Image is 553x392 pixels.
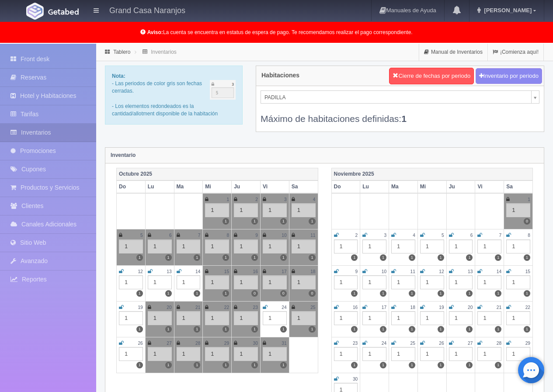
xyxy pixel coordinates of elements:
label: 1 [194,362,200,368]
label: 1 [466,254,473,261]
div: 1 [292,239,316,253]
div: 1 [292,275,316,289]
label: 1 [380,326,386,333]
small: 30 [253,341,258,346]
small: 10 [382,269,386,274]
label: 1 [194,326,200,333]
div: 1 [334,311,358,325]
b: Nota: [112,73,125,79]
label: 1 [380,290,386,297]
label: 1 [165,362,172,368]
div: 1 [449,275,473,289]
small: 27 [167,341,171,346]
b: 1 [401,114,407,124]
div: 1 [449,347,473,361]
small: 2 [355,233,358,238]
small: 27 [468,341,473,346]
h4: Habitaciones [261,72,299,79]
label: 1 [495,290,501,297]
div: 1 [362,239,386,253]
th: Ju [232,180,261,193]
label: 1 [136,290,143,297]
label: 1 [309,326,315,333]
label: 1 [165,326,172,333]
small: 8 [528,233,530,238]
div: 1 [477,275,501,289]
div: 1 [205,275,229,289]
th: Lu [360,180,389,193]
div: 1 [420,275,444,289]
div: 1 [119,275,143,289]
span: [PERSON_NAME] [482,7,532,14]
div: 1 [177,311,201,325]
small: 15 [525,269,530,274]
small: 25 [310,305,315,310]
small: 17 [282,269,286,274]
div: 1 [362,275,386,289]
small: 16 [253,269,258,274]
th: Sa [289,180,318,193]
label: 1 [165,290,172,297]
label: 1 [409,290,415,297]
div: 1 [292,311,316,325]
label: 1 [495,326,501,333]
th: Ma [389,180,418,193]
small: 3 [284,197,287,202]
div: 1 [477,347,501,361]
small: 10 [282,233,286,238]
a: ¡Comienza aquí! [488,44,543,61]
div: 1 [148,311,172,325]
label: 1 [136,362,143,368]
div: 1 [234,311,258,325]
small: 13 [468,269,473,274]
button: Cierre de fechas por periodo [389,68,474,84]
small: 9 [355,269,358,274]
div: 1 [148,275,172,289]
small: 19 [439,305,444,310]
small: 21 [195,305,200,310]
label: 1 [495,362,501,368]
small: 23 [353,341,358,346]
small: 6 [470,233,473,238]
a: Inventarios [151,49,177,55]
small: 11 [310,233,315,238]
div: 1 [234,275,258,289]
label: 1 [524,290,530,297]
label: 1 [194,254,200,261]
small: 15 [224,269,229,274]
div: 1 [506,311,530,325]
div: 1 [263,347,287,361]
div: 1 [334,275,358,289]
small: 28 [497,341,501,346]
small: 26 [439,341,444,346]
div: 1 [205,239,229,253]
th: Lu [145,180,174,193]
div: 1 [449,239,473,253]
small: 24 [382,341,386,346]
label: 1 [309,218,315,225]
button: Inventario por periodo [476,68,542,84]
div: 1 [148,239,172,253]
label: 1 [309,254,315,261]
div: 1 [177,239,201,253]
small: 18 [310,269,315,274]
div: 1 [391,311,415,325]
small: 8 [226,233,229,238]
div: 1 [263,311,287,325]
div: 1 [334,239,358,253]
small: 28 [195,341,200,346]
div: 1 [119,239,143,253]
small: 4 [413,233,415,238]
small: 30 [353,377,358,382]
small: 14 [497,269,501,274]
label: 1 [165,254,172,261]
div: 1 [292,203,316,217]
h4: Grand Casa Naranjos [109,4,185,15]
div: 1 [420,239,444,253]
div: 1 [263,239,287,253]
small: 5 [140,233,143,238]
div: 1 [506,239,530,253]
div: 1 [177,347,201,361]
label: 1 [280,362,287,368]
label: 1 [280,218,287,225]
